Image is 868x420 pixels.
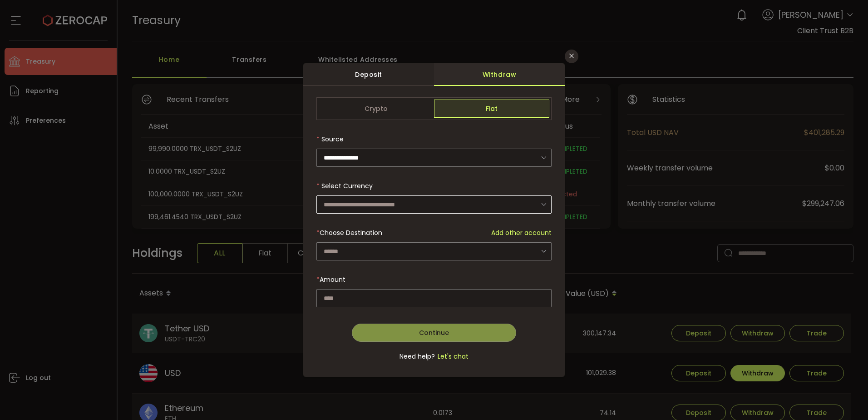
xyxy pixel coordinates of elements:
[434,63,565,86] div: Withdraw
[419,328,449,337] span: Continue
[320,228,382,237] span: Choose Destination
[399,352,435,361] span: Need help?
[823,376,868,420] iframe: Chat Widget
[316,135,344,144] label: Source
[434,100,549,118] span: Fiat
[316,181,373,190] label: Select Currency
[320,275,345,284] span: Amount
[491,228,552,238] span: Add other account
[303,63,565,377] div: dialog
[303,63,434,86] div: Deposit
[435,352,469,361] span: Let's chat
[319,100,434,118] span: Crypto
[352,324,517,342] button: Continue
